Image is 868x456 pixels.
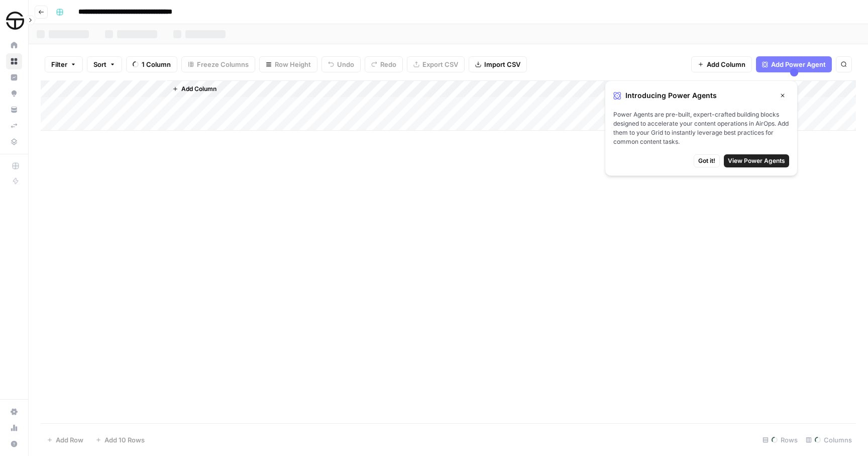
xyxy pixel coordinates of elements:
[93,59,106,69] span: Sort
[6,436,22,452] button: Help + Support
[758,432,802,448] div: Rows
[197,59,249,69] span: Freeze Columns
[275,59,311,69] span: Row Height
[41,432,89,448] button: Add Row
[104,435,145,445] span: Add 10 Rows
[422,59,458,69] span: Export CSV
[337,59,354,69] span: Undo
[707,59,745,69] span: Add Column
[613,110,789,146] span: Power Agents are pre-built, expert-crafted building blocks designed to accelerate your content op...
[484,59,520,69] span: Import CSV
[181,84,216,94] span: Add Column
[613,89,789,102] div: Introducing Power Agents
[142,59,171,69] span: 1 Column
[6,12,24,30] img: SimpleTire Logo
[756,56,832,72] button: Add Power Agent
[407,56,465,72] button: Export CSV
[6,102,22,118] a: Your Data
[89,432,151,448] button: Add 10 Rows
[87,56,122,72] button: Sort
[321,56,361,72] button: Undo
[168,82,221,96] button: Add Column
[6,8,22,33] button: Workspace: SimpleTire
[724,154,789,167] button: View Power Agents
[771,59,826,69] span: Add Power Agent
[51,59,67,69] span: Filter
[126,56,177,72] button: 1 Column
[698,156,715,165] span: Got it!
[259,56,317,72] button: Row Height
[6,53,22,69] a: Browse
[6,134,22,150] a: Data Library
[6,118,22,134] a: Syncs
[6,37,22,53] a: Home
[469,56,527,72] button: Import CSV
[694,154,720,167] button: Got it!
[728,156,785,165] span: View Power Agents
[6,420,22,436] a: Usage
[380,59,396,69] span: Redo
[365,56,403,72] button: Redo
[691,56,752,72] button: Add Column
[45,56,83,72] button: Filter
[802,432,856,448] div: Columns
[181,56,255,72] button: Freeze Columns
[56,435,83,445] span: Add Row
[6,404,22,420] a: Settings
[6,85,22,102] a: Opportunities
[6,69,22,85] a: Insights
